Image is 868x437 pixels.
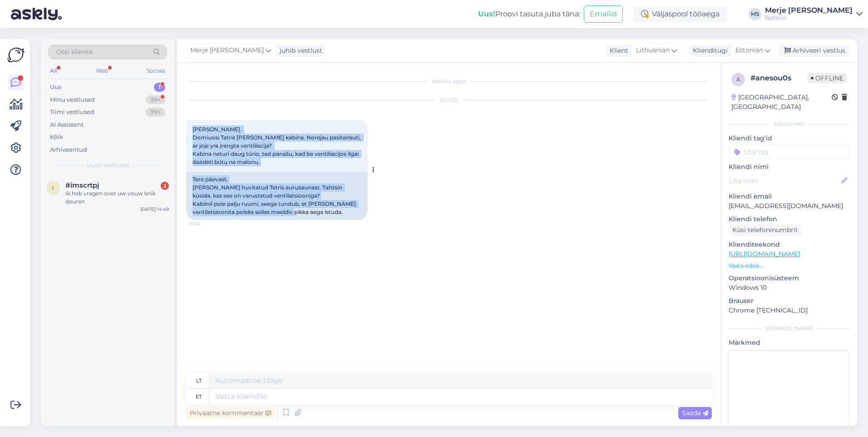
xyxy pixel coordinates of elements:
span: Saada [682,409,708,417]
div: # anesou0s [750,73,807,84]
div: [GEOGRAPHIC_DATA], [GEOGRAPHIC_DATA] [731,93,832,112]
div: All [48,65,59,77]
span: Otsi kliente [56,47,93,57]
span: Merje [PERSON_NAME] [190,45,264,55]
div: MS [749,8,761,20]
span: #imscrtpj [65,181,99,189]
input: Lisa tag [729,145,850,159]
span: 17:04 [189,220,223,227]
div: Balteco [765,14,853,21]
p: Brauser [729,296,850,306]
div: Privaatne kommentaar [186,407,275,419]
div: Minu vestlused [50,95,95,104]
div: AI Assistent [50,120,84,129]
p: Klienditeekond [729,240,850,249]
span: Estonian [735,45,763,55]
span: Offline [807,73,847,83]
b: Uus! [478,10,495,18]
div: [DATE] [186,96,712,104]
div: Uus [50,83,62,92]
div: Küsi telefoninumbrit [729,224,802,236]
div: lt [196,373,202,388]
div: Merje [PERSON_NAME] [765,7,853,14]
span: Lithuanian [636,45,670,55]
p: Windows 10 [729,283,850,293]
div: Vestlus algas [186,77,712,85]
p: Vaata edasi ... [729,262,850,270]
span: a [736,76,740,83]
span: [PERSON_NAME]. Domiuosi Tetris [PERSON_NAME] kabina. Norėjau pasiteirauti, ar joje yra įrengta ve... [192,126,362,165]
div: Web [94,65,110,77]
p: Märkmed [729,338,850,348]
div: Tiimi vestlused [50,108,94,117]
p: [EMAIL_ADDRESS][DOMAIN_NAME] [729,201,850,211]
div: 1 [154,83,165,92]
p: Operatsioonisüsteem [729,273,850,283]
span: i [52,184,54,191]
div: Väljaspool tööaega [634,6,727,22]
p: Kliendi telefon [729,214,850,224]
div: et [196,389,202,404]
input: Lisa nimi [729,176,839,186]
a: Merje [PERSON_NAME]Balteco [765,7,863,21]
div: 99+ [146,95,165,104]
div: 99+ [146,108,165,117]
div: Klienditugi [689,46,728,55]
div: [PERSON_NAME] [729,324,850,333]
div: Kõik [50,133,63,142]
p: Kliendi email [729,192,850,201]
div: Klient [606,46,628,55]
p: Kliendi nimi [729,162,850,172]
div: Socials [145,65,167,77]
span: Uued vestlused [87,161,129,169]
div: Arhiveeritud [50,145,87,154]
div: Tere päevast. [PERSON_NAME] huvitatud Tetris aurusaunast. Tahtsin küsida, kas see on varustatud v... [186,172,368,220]
a: [URL][DOMAIN_NAME] [729,250,800,258]
p: Kliendi tag'id [729,134,850,143]
div: Arhiveeri vestlus [779,45,849,57]
div: Ik heb vragen over uw vouw knik deuren [65,189,169,206]
img: Askly Logo [7,46,25,64]
div: Proovi tasuta juba täna: [478,9,580,20]
div: 2 [161,182,169,190]
div: juhib vestlust [276,46,322,55]
div: [DATE] 14:49 [140,206,169,213]
p: Chrome [TECHNICAL_ID] [729,306,850,315]
button: Emailid [584,5,623,23]
div: Kliendi info [729,120,850,128]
